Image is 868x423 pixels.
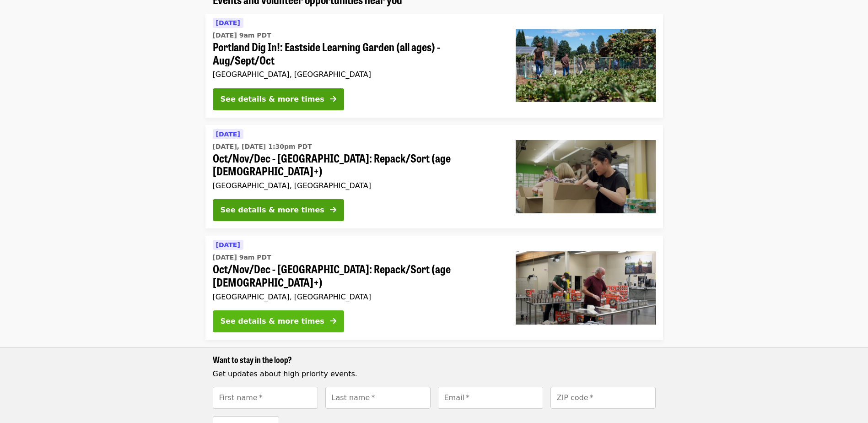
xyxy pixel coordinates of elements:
i: arrow-right icon [330,206,336,214]
span: [DATE] [216,130,240,138]
div: [GEOGRAPHIC_DATA], [GEOGRAPHIC_DATA] [213,181,501,190]
time: [DATE] 9am PDT [213,253,271,262]
a: See details for "Oct/Nov/Dec - Portland: Repack/Sort (age 16+)" [205,236,663,340]
input: [object Object] [213,387,318,409]
img: Oct/Nov/Dec - Portland: Repack/Sort (age 8+) organized by Oregon Food Bank [516,140,656,213]
span: Want to stay in the loop? [213,353,292,365]
div: See details & more times [221,205,324,216]
input: [object Object] [325,387,431,409]
div: See details & more times [221,316,324,327]
div: [GEOGRAPHIC_DATA], [GEOGRAPHIC_DATA] [213,293,501,301]
input: [object Object] [550,387,656,409]
span: Get updates about high priority events. [213,369,357,378]
input: [object Object] [438,387,543,409]
div: [GEOGRAPHIC_DATA], [GEOGRAPHIC_DATA] [213,70,501,79]
span: Oct/Nov/Dec - [GEOGRAPHIC_DATA]: Repack/Sort (age [DEMOGRAPHIC_DATA]+) [213,262,501,289]
span: [DATE] [216,19,240,27]
a: See details for "Oct/Nov/Dec - Portland: Repack/Sort (age 8+)" [205,125,663,229]
time: [DATE] 9am PDT [213,31,271,40]
img: Portland Dig In!: Eastside Learning Garden (all ages) - Aug/Sept/Oct organized by Oregon Food Bank [516,29,656,102]
a: See details for "Portland Dig In!: Eastside Learning Garden (all ages) - Aug/Sept/Oct" [205,14,663,118]
span: Oct/Nov/Dec - [GEOGRAPHIC_DATA]: Repack/Sort (age [DEMOGRAPHIC_DATA]+) [213,152,501,178]
span: Portland Dig In!: Eastside Learning Garden (all ages) - Aug/Sept/Oct [213,40,501,67]
span: [DATE] [216,241,240,249]
div: See details & more times [221,94,324,105]
i: arrow-right icon [330,317,336,325]
button: See details & more times [213,88,344,110]
button: See details & more times [213,199,344,221]
i: arrow-right icon [330,95,336,103]
button: See details & more times [213,310,344,332]
time: [DATE], [DATE] 1:30pm PDT [213,142,312,152]
img: Oct/Nov/Dec - Portland: Repack/Sort (age 16+) organized by Oregon Food Bank [516,251,656,325]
